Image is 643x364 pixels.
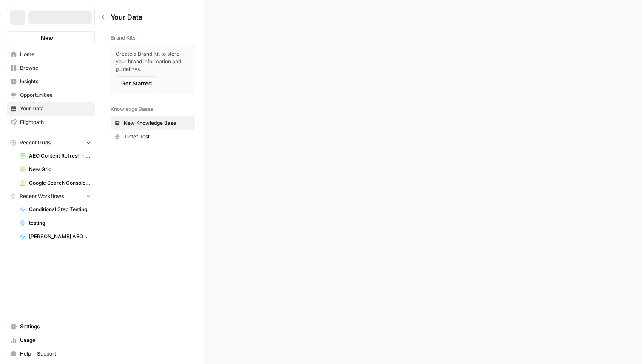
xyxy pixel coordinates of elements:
a: New Knowledge Base [111,116,195,130]
a: testing [16,216,95,230]
span: Flightpath [20,119,91,126]
span: testing [29,219,91,227]
button: Get Started [116,76,157,90]
span: New Knowledge Base [124,119,191,127]
span: New [41,34,53,42]
span: Knowledge Bases [111,105,153,113]
span: Google Search Console Demo [29,179,91,187]
a: New Grid [16,163,95,176]
span: Recent Workflows [20,192,64,200]
a: Insights [7,75,95,88]
span: AEO Content Refresh - Testing [29,152,91,160]
a: Tintef Test [111,130,195,144]
button: Recent Grids [7,136,95,149]
button: Recent Workflows [7,190,95,203]
a: Flightpath [7,116,95,129]
button: New [7,31,95,44]
a: AEO Content Refresh - Testing [16,149,95,163]
a: Your Data [7,102,95,116]
a: Browse [7,61,95,75]
a: Usage [7,333,95,347]
span: Browse [20,64,91,72]
span: Tintef Test [124,133,191,141]
a: [PERSON_NAME] AEO Refresh v1 [16,230,95,243]
a: Home [7,48,95,61]
a: Settings [7,320,95,333]
a: Conditional Step Testing [16,203,95,216]
span: Your Data [111,12,185,22]
span: Help + Support [20,350,91,358]
span: Your Data [20,105,91,113]
span: Recent Grids [20,139,51,147]
span: Brand Kits [111,34,135,42]
span: Create a Brand Kit to store your brand information and guidelines. [116,50,190,73]
span: New Grid [29,166,91,173]
a: Opportunities [7,88,95,102]
span: Insights [20,78,91,85]
button: Help + Support [7,347,95,361]
span: Conditional Step Testing [29,206,91,213]
a: Google Search Console Demo [16,176,95,190]
span: Home [20,51,91,58]
span: Get Started [121,79,152,87]
span: Opportunities [20,91,91,99]
span: Usage [20,336,91,344]
span: Settings [20,323,91,330]
span: [PERSON_NAME] AEO Refresh v1 [29,233,91,240]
